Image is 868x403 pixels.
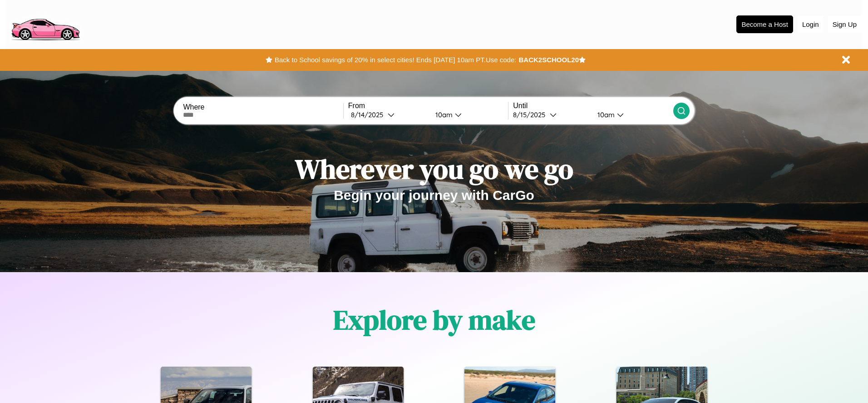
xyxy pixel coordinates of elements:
label: Where [183,103,343,111]
div: 10am [593,110,617,119]
div: 8 / 15 / 2025 [513,110,550,119]
button: 10am [590,110,673,119]
button: Sign Up [828,16,861,33]
button: Login [798,16,824,33]
button: 10am [428,110,508,119]
button: 8/14/2025 [348,110,428,119]
h1: Explore by make [333,301,535,338]
div: 8 / 14 / 2025 [351,110,388,119]
img: logo [7,5,84,43]
button: Back to School savings of 20% in select cities! Ends [DATE] 10am PT.Use code: [272,54,518,66]
label: From [348,102,508,110]
b: BACK2SCHOOL20 [518,56,579,64]
label: Until [513,102,673,110]
button: Become a Host [736,15,793,33]
div: 10am [431,110,455,119]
